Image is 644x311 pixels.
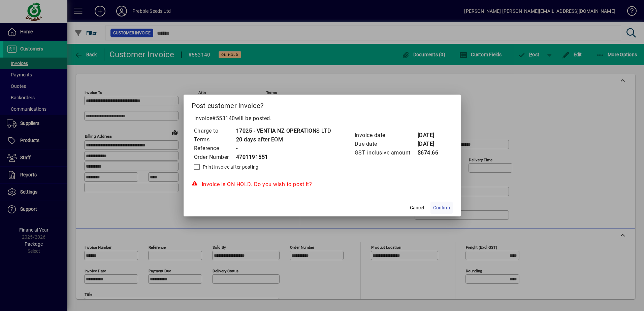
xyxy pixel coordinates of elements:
div: Invoice is ON HOLD. Do you wish to post it? [192,180,453,188]
button: Confirm [430,202,453,214]
span: Cancel [410,204,424,211]
td: 17025 - VENTIA NZ OPERATIONS LTD [236,127,331,135]
td: Terms [194,135,236,144]
h2: Post customer invoice? [184,95,461,114]
td: - [236,144,331,153]
td: Invoice date [354,131,417,140]
label: Print invoice after posting [201,164,259,170]
td: Order Number [194,153,236,162]
td: $674.66 [417,148,444,157]
td: GST inclusive amount [354,148,417,157]
td: [DATE] [417,140,444,148]
td: [DATE] [417,131,444,140]
span: Confirm [433,204,450,211]
td: 4701191551 [236,153,331,162]
p: Invoice will be posted . [192,114,453,123]
span: #553140 [212,115,235,122]
td: 20 days after EOM [236,135,331,144]
td: Charge to [194,127,236,135]
td: Due date [354,140,417,148]
td: Reference [194,144,236,153]
button: Cancel [406,202,428,214]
